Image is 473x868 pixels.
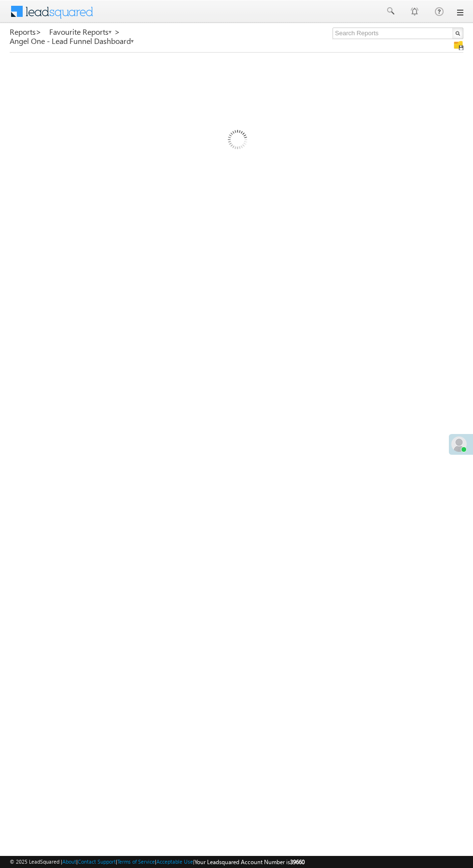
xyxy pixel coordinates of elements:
[290,858,305,866] span: 39660
[10,37,135,45] a: Angel One - Lead Funnel Dashboard
[36,26,42,37] span: >
[62,858,76,865] a: About
[117,858,155,865] a: Terms of Service
[156,858,193,865] a: Acceptable Use
[454,41,463,50] img: Manage all your saved reports!
[114,26,120,37] span: >
[78,858,116,865] a: Contact Support
[10,857,305,867] span: © 2025 LeadSquared | | | | |
[49,28,120,36] a: Favourite Reports >
[333,28,463,39] input: Search Reports
[195,858,305,866] span: Your Leadsquared Account Number is
[10,28,42,36] a: Reports>
[187,91,287,191] img: Loading...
